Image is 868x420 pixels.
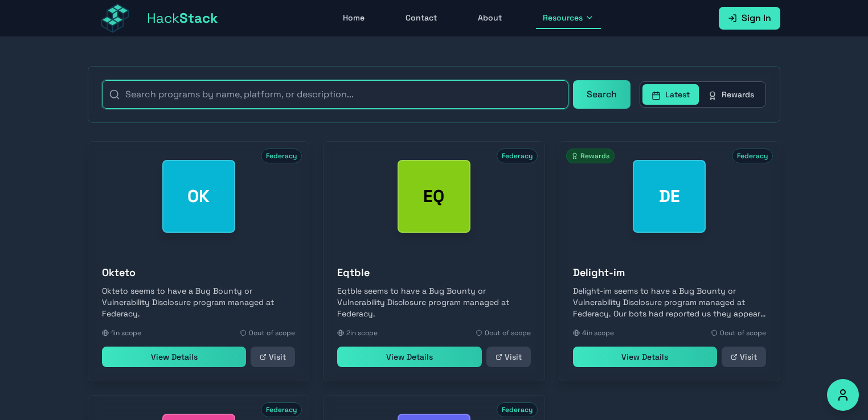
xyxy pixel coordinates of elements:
[162,160,235,233] div: Okteto
[722,347,766,367] a: Visit
[719,7,780,30] a: Sign In
[699,84,763,105] button: Rewards
[720,328,766,337] span: 0 out of scope
[742,11,771,25] span: Sign In
[573,265,766,281] h3: Delight-im
[179,9,218,27] span: Stack
[346,328,378,337] span: 2 in scope
[336,7,371,29] a: Home
[543,12,583,23] span: Resources
[633,160,706,233] div: Delight-im
[582,328,614,337] span: 4 in scope
[337,265,530,281] h3: Eqtble
[497,149,538,163] span: Federacy
[573,347,717,367] a: View Details
[251,347,295,367] a: Visit
[471,7,509,29] a: About
[573,285,766,319] p: Delight-im seems to have a Bug Bounty or Vulnerability Disclosure program managed at Federacy. Ou...
[827,379,859,411] button: Accessibility Options
[536,7,601,29] button: Resources
[337,285,530,319] p: Eqtble seems to have a Bug Bounty or Vulnerability Disclosure program managed at Federacy.
[399,7,444,29] a: Contact
[573,80,630,109] button: Search
[111,328,141,337] span: 1 in scope
[102,265,295,281] h3: Okteto
[485,328,531,337] span: 0 out of scope
[337,347,481,367] a: View Details
[249,328,295,337] span: 0 out of scope
[566,149,615,163] span: Rewards
[102,285,295,319] p: Okteto seems to have a Bug Bounty or Vulnerability Disclosure program managed at Federacy.
[147,9,218,27] span: Hack
[497,402,538,417] span: Federacy
[261,402,302,417] span: Federacy
[486,347,531,367] a: Visit
[102,347,246,367] a: View Details
[732,149,773,163] span: Federacy
[261,149,302,163] span: Federacy
[642,84,699,105] button: Latest
[102,80,568,109] input: Search programs by name, platform, or description...
[398,160,470,233] div: Eqtble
